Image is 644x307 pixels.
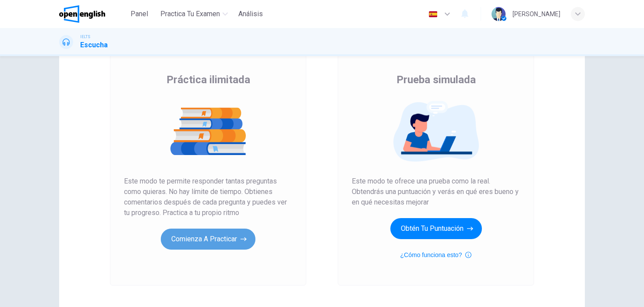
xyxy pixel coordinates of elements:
img: OpenEnglish logo [59,5,105,23]
img: es [428,11,439,18]
span: IELTS [80,34,90,40]
h1: Escucha [80,40,108,50]
a: OpenEnglish logo [59,5,125,23]
button: Practica tu examen [157,6,231,22]
img: Profile picture [492,7,506,21]
span: Práctica ilimitada [166,73,250,87]
button: ¿Cómo funciona esto? [400,250,472,260]
button: Obtén tu puntuación [390,218,482,239]
span: Prueba simulada [396,73,476,87]
span: Este modo te permite responder tantas preguntas como quieras. No hay límite de tiempo. Obtienes c... [124,176,292,218]
span: Este modo te ofrece una prueba como la real. Obtendrás una puntuación y verás en qué eres bueno y... [352,176,520,208]
button: Análisis [235,6,266,22]
button: Comienza a practicar [161,229,255,250]
div: [PERSON_NAME] [513,9,560,19]
span: Practica tu examen [160,9,220,19]
span: Análisis [238,9,263,19]
span: Panel [131,9,148,19]
button: Panel [125,6,153,22]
